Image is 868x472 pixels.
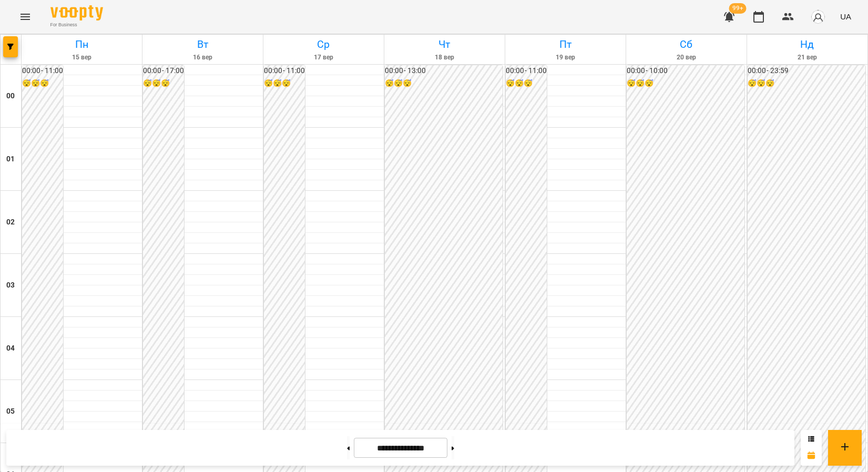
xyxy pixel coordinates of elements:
[811,9,825,24] img: avatar_s.png
[144,36,261,53] h6: Вт
[748,78,865,89] h6: 😴😴😴
[6,90,15,102] h6: 00
[143,78,184,89] h6: 😴😴😴
[264,78,305,89] h6: 😴😴😴
[6,280,15,291] h6: 03
[265,53,382,63] h6: 17 вер
[6,343,15,354] h6: 04
[506,78,547,89] h6: 😴😴😴
[6,217,15,228] h6: 02
[22,78,63,89] h6: 😴😴😴
[50,22,103,28] span: For Business
[506,65,547,77] h6: 00:00 - 11:00
[507,36,624,53] h6: Пт
[628,53,745,63] h6: 20 вер
[265,36,382,53] h6: Ср
[144,53,261,63] h6: 16 вер
[749,36,866,53] h6: Нд
[386,36,503,53] h6: Чт
[264,65,305,77] h6: 00:00 - 11:00
[6,153,15,165] h6: 01
[143,65,184,77] h6: 00:00 - 17:00
[628,36,745,53] h6: Сб
[507,53,624,63] h6: 19 вер
[50,5,103,20] img: Voopty Logo
[627,65,744,77] h6: 00:00 - 10:00
[729,3,747,14] span: 99+
[385,78,503,89] h6: 😴😴😴
[13,4,38,29] button: Menu
[23,53,140,63] h6: 15 вер
[749,53,866,63] h6: 21 вер
[23,36,140,53] h6: Пн
[627,78,744,89] h6: 😴😴😴
[385,65,503,77] h6: 00:00 - 13:00
[22,65,63,77] h6: 00:00 - 11:00
[840,11,851,22] span: UA
[836,7,855,26] button: UA
[386,53,503,63] h6: 18 вер
[6,406,15,417] h6: 05
[748,65,865,77] h6: 00:00 - 23:59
